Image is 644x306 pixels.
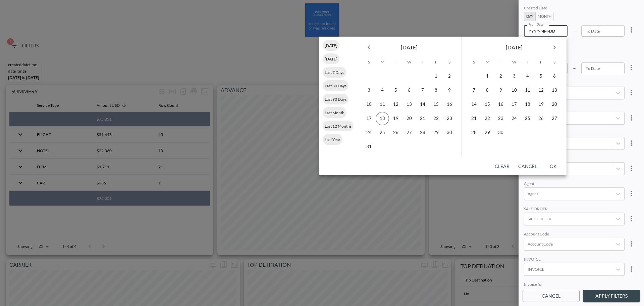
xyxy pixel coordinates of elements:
[376,55,388,69] span: Monday
[323,107,346,118] div: Last Month
[494,84,507,97] button: 9
[416,126,429,139] button: 28
[362,98,376,111] button: 10
[524,156,625,162] div: GROUP ID
[323,70,346,75] span: Last 7 Days
[625,61,638,74] button: more
[495,55,507,69] span: Tuesday
[323,124,354,129] span: Last 12 Months
[534,84,548,97] button: 12
[548,41,561,54] button: Next month
[524,131,625,137] div: DATA AREA
[625,23,638,37] button: more
[534,98,548,111] button: 19
[443,55,455,69] span: Saturday
[402,126,416,139] button: 27
[363,55,375,69] span: Sunday
[521,98,534,111] button: 18
[429,112,443,125] button: 22
[443,70,456,83] button: 2
[323,80,348,91] div: Last 30 Days
[534,70,548,83] button: 5
[443,112,456,125] button: 23
[443,84,456,97] button: 9
[389,112,402,125] button: 19
[481,84,494,97] button: 8
[467,112,481,125] button: 21
[417,55,429,69] span: Thursday
[507,112,521,125] button: 24
[625,162,638,175] button: more
[491,160,513,173] button: Clear
[323,97,348,102] span: Last 90 Days
[506,43,523,52] span: [DATE]
[524,80,625,87] div: GROUP
[416,98,429,111] button: 14
[507,84,521,97] button: 10
[481,55,493,69] span: Monday
[323,56,339,61] span: [DATE]
[521,70,534,83] button: 4
[625,86,638,99] button: more
[625,111,638,125] button: more
[507,98,521,111] button: 17
[376,84,389,97] button: 4
[508,55,520,69] span: Wednesday
[362,126,376,139] button: 24
[323,121,354,131] div: Last 12 Months
[389,126,402,139] button: 26
[516,160,540,173] button: Cancel
[390,55,402,69] span: Tuesday
[376,112,389,125] button: 18
[625,212,638,225] button: more
[542,160,564,173] button: OK
[402,112,416,125] button: 20
[581,25,625,37] input: YYYY-MM-DD
[494,98,507,111] button: 16
[581,62,625,74] input: YYYY-MM-DD
[481,112,494,125] button: 22
[402,84,416,97] button: 6
[443,98,456,111] button: 16
[524,206,625,213] div: SALE ORDER
[467,126,481,139] button: 28
[389,98,402,111] button: 12
[573,27,576,34] p: –
[323,94,348,104] div: Last 90 Days
[521,84,534,97] button: 11
[524,43,625,49] div: Departure Date
[323,53,339,64] div: [DATE]
[522,55,534,69] span: Thursday
[521,112,534,125] button: 25
[494,112,507,125] button: 23
[524,105,625,112] div: Account Name
[403,55,415,69] span: Wednesday
[494,126,507,139] button: 30
[323,110,346,115] span: Last Month
[323,83,348,88] span: Last 30 Days
[362,41,376,54] button: Previous month
[548,84,561,97] button: 13
[481,70,494,83] button: 1
[625,187,638,200] button: more
[323,137,342,142] span: Last Year
[535,55,547,69] span: Friday
[323,134,342,145] div: Last Year
[548,70,561,83] button: 6
[524,25,568,37] input: YYYY-MM-DD
[429,84,443,97] button: 8
[416,84,429,97] button: 7
[468,55,480,69] span: Sunday
[389,84,402,97] button: 5
[548,55,560,69] span: Saturday
[507,70,521,83] button: 3
[583,290,640,302] button: Apply Filters
[402,98,416,111] button: 13
[443,126,456,139] button: 30
[376,126,389,139] button: 25
[524,12,536,21] button: Day
[573,64,576,72] p: –
[625,136,638,150] button: more
[535,12,554,21] button: Month
[362,140,376,154] button: 31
